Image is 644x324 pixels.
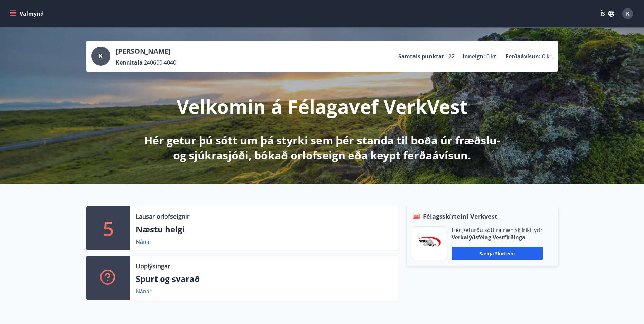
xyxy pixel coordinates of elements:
[136,288,152,295] a: Nánar
[136,212,189,221] p: Lausar orlofseignir
[116,59,143,66] p: Kennitala
[418,237,441,250] img: jihgzMk4dcgjRAW2aMgpbAqQEG7LZi0j9dOLAUvz.png
[620,5,636,22] button: K
[144,59,176,66] span: 240600-4040
[452,226,543,234] p: Hér geturðu sótt rafræn skilríki fyrir
[486,53,497,60] span: 0 kr.
[136,262,170,270] p: Upplýsingar
[423,212,497,221] span: Félagsskírteini Verkvest
[136,238,152,246] a: Nánar
[452,247,543,260] button: Sækja skírteini
[505,53,541,60] p: Ferðaávísun :
[8,7,47,20] button: menu
[626,10,630,17] span: K
[99,52,103,60] span: K
[452,234,543,241] p: Verkalýðsfélag Vestfirðinga
[177,93,468,119] p: Velkomin á Félagavef VerkVest
[136,223,392,235] p: Næstu helgi
[136,273,392,285] p: Spurt og svarað
[463,53,485,60] p: Inneign :
[116,47,176,56] p: [PERSON_NAME]
[445,53,455,60] span: 122
[596,7,618,20] button: ÍS
[542,53,553,60] span: 0 kr.
[143,133,501,163] p: Hér getur þú sótt um þá styrki sem þér standa til boða úr fræðslu- og sjúkrasjóði, bókað orlofsei...
[103,215,114,241] p: 5
[398,53,444,60] p: Samtals punktar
